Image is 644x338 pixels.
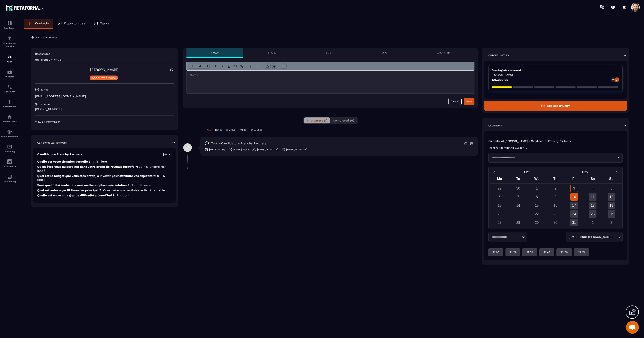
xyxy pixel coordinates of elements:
[608,202,615,209] div: 19
[613,235,617,239] input: Search for option
[304,117,330,123] button: In progress (1)
[37,160,171,164] p: Quelle est votre situation actuelle ?
[7,174,12,179] img: accountant
[215,129,222,132] p: NOTES
[1,105,18,108] p: Automations
[333,119,354,122] span: Completed (6)
[561,251,568,254] p: 22:00
[437,51,450,54] p: WhatsApp
[7,114,12,119] img: automations
[570,193,578,201] div: 10
[488,124,502,127] p: Calendar
[493,251,499,254] p: 21:00
[589,185,596,192] div: 4
[583,176,602,183] div: Sa
[448,98,462,105] button: Cancel
[488,146,524,150] p: Transfer contact to Closer
[496,193,503,201] div: 6
[589,202,596,209] div: 18
[496,210,503,218] div: 20
[514,219,522,226] div: 28
[1,33,18,51] a: formationformationSales Funnel Website
[608,219,615,226] div: 2
[613,169,621,175] button: Next month
[36,36,57,39] p: Back to contacts
[466,99,472,104] div: Save
[484,101,627,111] button: Add opportunity
[1,171,18,186] a: accountantaccountantAccounting
[37,183,171,187] p: Sous quel délai souhaitez-vous mettre en place une solution ?
[533,210,541,218] div: 22
[92,76,116,79] p: Appel webinaire
[7,99,12,104] img: automations
[1,90,18,93] p: Scheduler
[268,51,276,54] p: Emails
[41,103,51,106] p: Number
[570,210,578,218] div: 24
[555,168,613,176] button: Open years overlay
[37,193,171,197] p: Quelle est votre plus grande difficulté aujourd’hui ?
[1,120,18,123] p: Member area
[1,126,18,141] a: social-networksocial-networkSocial Networks
[552,185,559,192] div: 2
[286,148,307,151] p: [PERSON_NAME]
[1,42,18,48] p: Sales Funnel Website
[566,232,623,242] div: Search for option
[464,98,474,105] button: Save
[37,165,171,173] p: Où en êtes-vous aujourd’hui dans votre projet de revenus locatifs ?
[533,202,541,209] div: 15
[612,78,614,81] p: 0
[35,107,174,111] p: [PHONE_NUMBER]
[533,193,541,201] div: 8
[91,160,107,163] span: : Infirmiere
[90,68,119,72] a: [PERSON_NAME]
[330,117,357,123] button: Completed (6)
[35,52,174,56] p: Responsible
[7,21,12,26] img: formation
[35,120,174,123] p: View all information
[37,152,82,156] p: Candidature Frenchy Partners
[7,69,12,74] img: automations
[510,251,516,254] p: 21:15
[492,78,508,81] p: €15,000.00
[602,176,621,183] div: Su
[514,202,522,209] div: 14
[89,19,113,29] a: Tasks
[1,76,18,78] p: Webinar
[626,321,639,334] div: Mở cuộc trò chuyện
[570,219,578,226] div: 31
[250,129,262,132] p: CALL LOGS
[41,58,62,61] p: [PERSON_NAME]
[207,129,211,132] p: ALL
[492,68,619,72] p: Conciergerie clé en main
[226,129,235,132] p: E-MAILS
[163,153,171,156] p: [DATE]
[589,210,596,218] div: 25
[53,19,89,29] a: Opportunities
[490,156,617,160] input: Search for option
[578,251,585,254] p: 22:15
[544,251,550,254] p: 21:45
[7,54,12,59] img: formation
[1,135,18,138] p: Social Networks
[552,193,559,201] div: 9
[37,174,171,182] p: Quel est le budget que vous êtes prêt(e) à investir pour atteindre vos objectifs ?
[565,176,583,183] div: Fr
[514,185,522,192] div: 30
[1,66,18,81] a: automationsautomationsWebinar
[589,193,596,201] div: 11
[546,176,565,183] div: Th
[1,165,18,168] p: Assistant AI
[570,185,578,192] div: 3
[552,210,559,218] div: 23
[528,176,546,183] div: We
[233,148,249,151] p: [DATE] 21:45
[64,21,85,25] p: Opportunities
[115,194,130,197] span: : Burn out
[490,235,521,239] input: Search for option
[552,202,559,209] div: 16
[37,141,67,144] p: Call scheduler answers
[257,148,278,151] p: [PERSON_NAME]
[496,202,503,209] div: 13
[526,251,533,254] p: 21:30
